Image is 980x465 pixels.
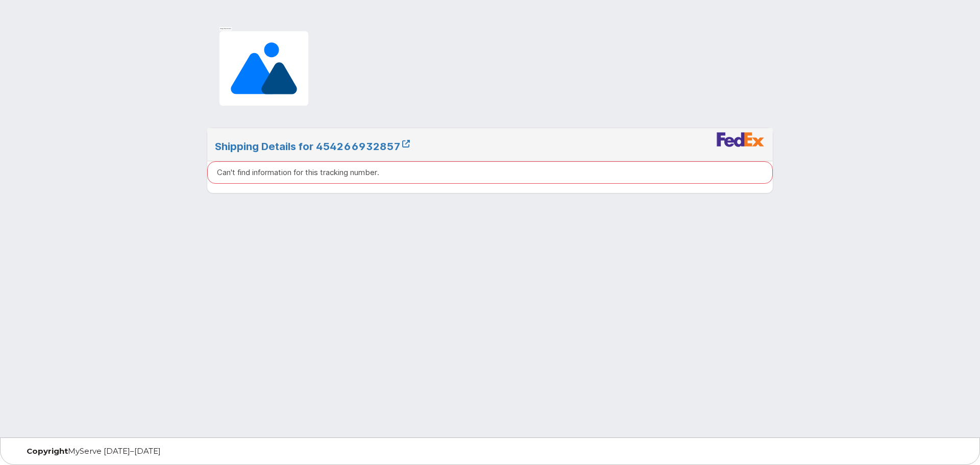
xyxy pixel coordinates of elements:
div: MyServe [DATE]–[DATE] [19,447,333,455]
img: fedex-bc01427081be8802e1fb5a1adb1132915e58a0589d7a9405a0dcbe1127be6add.png [716,132,765,147]
img: Image placeholder [215,27,313,110]
a: Shipping Details for 454266932857 [215,140,410,153]
strong: Copyright [27,446,68,456]
p: Can't find information for this tracking number. [217,167,379,178]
